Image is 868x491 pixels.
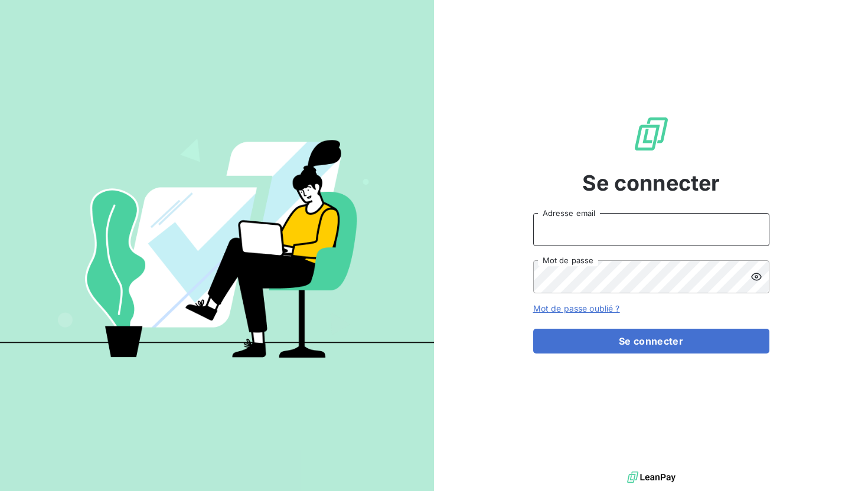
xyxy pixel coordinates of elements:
[627,469,676,486] img: logo
[533,329,769,353] button: Se connecter
[533,213,769,246] input: placeholder
[632,115,670,153] img: Logo LeanPay
[582,167,720,199] span: Se connecter
[533,303,620,313] a: Mot de passe oublié ?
